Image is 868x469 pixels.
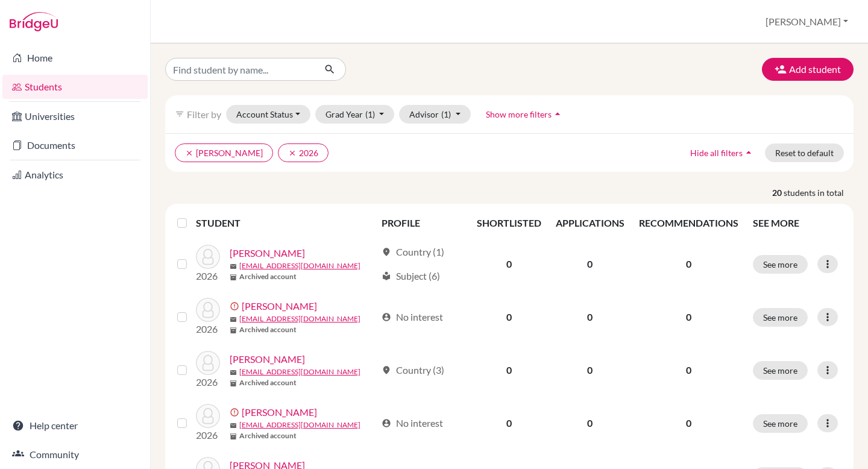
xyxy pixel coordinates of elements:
span: location_on [382,247,391,257]
p: 0 [639,310,738,324]
td: 0 [470,397,549,450]
img: Bridge-U [10,12,58,31]
th: SHORTLISTED [470,209,549,238]
p: 0 [639,363,738,377]
span: account_circle [382,312,391,322]
button: clear[PERSON_NAME] [175,143,273,162]
div: Subject (6) [382,269,440,283]
a: [EMAIL_ADDRESS][DOMAIN_NAME] [239,420,360,430]
p: 2026 [196,269,220,283]
button: Advisor(1) [399,105,471,124]
td: 0 [470,291,549,344]
strong: 20 [772,186,784,199]
span: account_circle [382,418,391,428]
a: [EMAIL_ADDRESS][DOMAIN_NAME] [239,260,360,271]
td: 0 [549,344,632,397]
button: Reset to default [765,143,844,162]
button: Hide all filtersarrow_drop_up [680,143,765,162]
p: 0 [639,257,738,271]
p: 2026 [196,322,220,336]
th: STUDENT [196,209,374,238]
a: Analytics [2,163,148,187]
i: clear [185,149,193,157]
input: Find student by name... [165,58,315,81]
a: [PERSON_NAME] [230,246,305,260]
a: Universities [2,104,148,128]
img: Cirino, Michele [196,404,220,428]
td: 0 [549,238,632,291]
button: See more [753,361,808,380]
span: inventory_2 [230,327,237,334]
span: Hide all filters [690,148,743,158]
a: Documents [2,133,148,157]
button: See more [753,414,808,433]
span: inventory_2 [230,274,237,281]
span: mail [230,316,237,323]
span: inventory_2 [230,433,237,440]
th: SEE MORE [746,209,849,238]
button: [PERSON_NAME] [760,10,854,33]
div: No interest [382,310,443,324]
td: 0 [470,238,549,291]
span: error_outline [230,408,242,417]
button: Grad Year(1) [315,105,395,124]
span: Filter by [187,109,221,120]
span: mail [230,422,237,429]
a: Community [2,442,148,467]
span: (1) [441,109,451,119]
a: [PERSON_NAME] [242,405,317,420]
span: error_outline [230,301,242,311]
td: 0 [470,344,549,397]
button: See more [753,308,808,327]
img: Brandão, Margarida [196,245,220,269]
span: Show more filters [486,109,552,119]
p: 0 [639,416,738,430]
th: RECOMMENDATIONS [632,209,746,238]
td: 0 [549,397,632,450]
th: APPLICATIONS [549,209,632,238]
a: [PERSON_NAME] [242,299,317,313]
th: PROFILE [374,209,469,238]
i: arrow_drop_up [552,108,564,120]
div: Country (1) [382,245,444,259]
p: 2026 [196,428,220,442]
td: 0 [549,291,632,344]
div: Country (3) [382,363,444,377]
b: Archived account [239,377,297,388]
button: See more [753,255,808,274]
img: Cavalcante, Joaquim [196,298,220,322]
i: arrow_drop_up [743,146,755,159]
a: [EMAIL_ADDRESS][DOMAIN_NAME] [239,367,360,377]
span: students in total [784,186,854,199]
span: mail [230,369,237,376]
button: Show more filtersarrow_drop_up [476,105,574,124]
a: Students [2,75,148,99]
b: Archived account [239,271,297,282]
span: local_library [382,271,391,281]
i: filter_list [175,109,184,119]
div: No interest [382,416,443,430]
b: Archived account [239,430,297,441]
p: 2026 [196,375,220,389]
a: [PERSON_NAME] [230,352,305,367]
span: inventory_2 [230,380,237,387]
button: clear2026 [278,143,329,162]
a: Home [2,46,148,70]
span: mail [230,263,237,270]
a: Help center [2,414,148,438]
a: [EMAIL_ADDRESS][DOMAIN_NAME] [239,313,360,324]
i: clear [288,149,297,157]
span: (1) [365,109,375,119]
b: Archived account [239,324,297,335]
span: location_on [382,365,391,375]
button: Account Status [226,105,310,124]
button: Add student [762,58,854,81]
img: cifizzari, Ted [196,351,220,375]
